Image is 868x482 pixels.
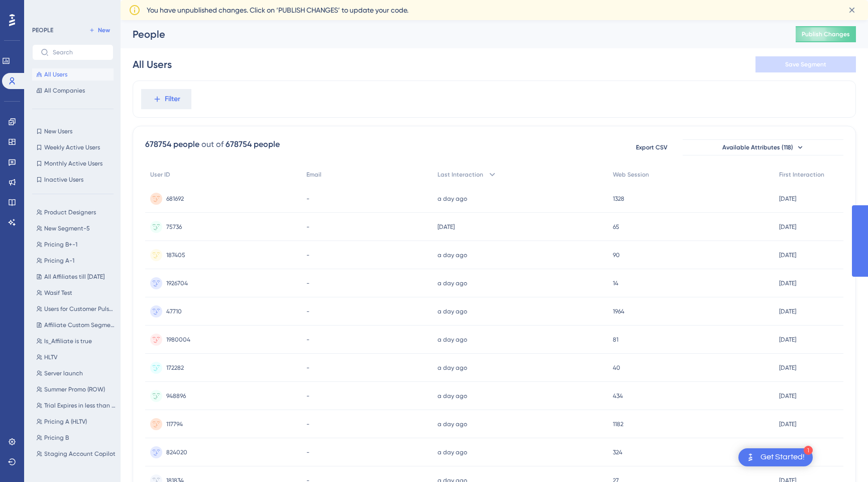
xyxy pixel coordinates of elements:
[306,307,309,315] span: -
[32,383,120,395] button: Summer Promo (ROW)
[613,171,649,179] span: Web Session
[85,24,114,36] button: New
[438,364,467,371] time: a day ago
[32,367,120,379] button: Server launch
[32,85,114,97] button: All Companies
[738,448,813,466] div: Open Get Started! checklist, remaining modules: 1
[166,336,190,344] span: 1980004
[32,125,114,137] button: New Users
[166,364,184,372] span: 172282
[613,251,620,259] span: 90
[32,68,114,81] button: All Users
[761,452,805,463] div: Get Started!
[32,303,120,315] button: Users for Customer Pulse Survey 2025
[201,138,224,150] div: out of
[438,421,467,428] time: a day ago
[133,27,771,41] div: People
[306,251,309,259] span: -
[44,434,69,442] span: Pricing B
[44,273,104,281] span: All Affiliates till [DATE]
[785,60,826,68] span: Save Segment
[44,450,116,458] span: Staging Account Copilot
[44,289,72,297] span: Wasif Test
[44,159,102,168] span: Monthly Active Users
[306,364,309,372] span: -
[804,446,813,455] div: 1
[613,336,618,344] span: 81
[438,336,467,343] time: a day ago
[226,138,280,150] div: 678754 people
[613,279,618,287] span: 14
[438,252,467,259] time: a day ago
[779,308,796,315] time: [DATE]
[44,224,90,232] span: New Segment-5
[306,336,309,344] span: -
[44,401,116,410] span: Trial Expires in less than 48hrs
[44,337,92,345] span: Is_Affiliate is true
[32,432,120,444] button: Pricing B
[44,240,77,249] span: Pricing B+-1
[32,174,114,186] button: Inactive Users
[166,392,186,400] span: 948896
[166,195,184,203] span: 681692
[32,238,120,251] button: Pricing B+-1
[613,364,620,372] span: 40
[44,87,85,95] span: All Companies
[44,305,116,313] span: Users for Customer Pulse Survey 2025
[802,30,850,38] span: Publish Changes
[32,319,120,331] button: Affiliate Custom Segment to exclude
[779,223,796,230] time: [DATE]
[755,56,856,72] button: Save Segment
[32,416,120,428] button: Pricing A (HLTV)
[779,364,796,371] time: [DATE]
[44,70,67,78] span: All Users
[779,171,824,179] span: First Interaction
[166,448,187,456] span: 824020
[44,143,100,151] span: Weekly Active Users
[796,26,856,42] button: Publish Changes
[438,392,467,399] time: a day ago
[147,4,408,16] span: You have unpublished changes. Click on ‘PUBLISH CHANGES’ to update your code.
[306,195,309,203] span: -
[306,279,309,287] span: -
[32,399,120,412] button: Trial Expires in less than 48hrs
[44,369,83,377] span: Server launch
[32,287,120,299] button: Wasif Test
[44,353,57,361] span: HLTV
[166,307,182,315] span: 47710
[306,223,309,231] span: -
[44,208,96,216] span: Product Designers
[32,271,120,283] button: All Affiliates till [DATE]
[779,392,796,399] time: [DATE]
[779,195,796,202] time: [DATE]
[166,279,188,287] span: 1926704
[32,157,114,170] button: Monthly Active Users
[150,171,170,179] span: User ID
[306,448,309,456] span: -
[626,139,677,155] button: Export CSV
[779,252,796,259] time: [DATE]
[166,251,185,259] span: 187405
[306,392,309,400] span: -
[613,223,619,231] span: 65
[438,449,467,456] time: a day ago
[145,138,199,150] div: 678754 people
[32,206,120,218] button: Product Designers
[32,222,120,234] button: New Segment-5
[166,420,183,428] span: 117794
[44,385,105,393] span: Summer Promo (ROW)
[613,195,624,203] span: 1328
[613,307,624,315] span: 1964
[779,280,796,287] time: [DATE]
[165,93,180,105] span: Filter
[44,321,116,329] span: Affiliate Custom Segment to exclude
[636,143,668,151] span: Export CSV
[613,448,622,456] span: 324
[306,171,321,179] span: Email
[744,451,756,463] img: launcher-image-alternative-text
[438,171,483,179] span: Last Interaction
[44,257,74,265] span: Pricing A-1
[438,223,455,230] time: [DATE]
[306,420,309,428] span: -
[53,49,105,56] input: Search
